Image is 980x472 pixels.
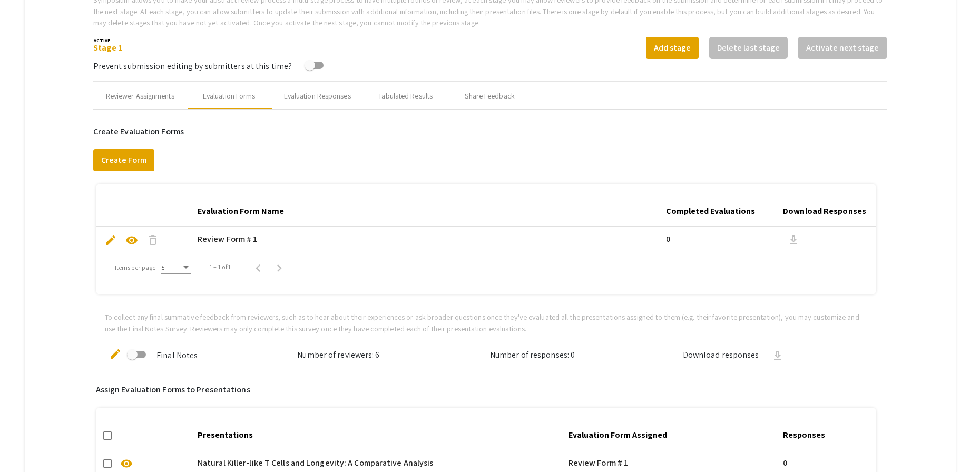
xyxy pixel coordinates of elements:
[798,37,887,59] button: Activate next stage
[93,149,154,171] button: Create Form
[646,37,699,59] button: Add stage
[125,234,138,247] span: visibility
[198,205,284,218] div: Evaluation Form Name
[93,126,887,136] h6: Create Evaluation Forms
[269,257,290,278] button: Next page
[142,229,163,250] button: delete
[146,234,159,247] span: delete
[193,227,662,252] mat-cell: Review Form # 1
[248,257,269,278] button: Previous page
[96,385,877,395] h6: Assign Evaluation Forms to Presentations
[783,229,804,250] button: download
[666,205,755,218] div: Completed Evaluations
[779,196,876,226] mat-header-cell: Download Responses
[109,348,122,360] span: edit
[156,350,198,361] span: Final Notes
[787,234,800,247] span: download
[666,205,765,218] div: Completed Evaluations
[121,229,142,250] button: visibility
[115,263,158,272] div: Items per page:
[378,91,433,102] div: Tabulated Results
[161,264,191,271] mat-select: Items per page:
[683,349,759,361] span: Download responses
[783,429,835,441] div: Responses
[569,429,677,441] div: Evaluation Form Assigned
[490,349,575,360] span: Number of responses: 0
[105,342,126,363] button: edit
[284,91,351,102] div: Evaluation Responses
[93,42,123,53] a: Stage 1
[100,229,121,250] button: edit
[771,350,784,362] span: download
[569,429,667,441] div: Evaluation Form Assigned
[783,429,825,441] div: Responses
[105,311,868,334] p: To collect any final summative feedback from reviewers, such as to hear about their experiences o...
[104,234,117,247] span: edit
[120,457,133,470] span: visibility
[93,61,292,72] span: Prevent submission editing by submitters at this time?
[161,263,165,271] span: 5
[709,37,788,59] button: Delete last stage
[106,91,174,102] div: Reviewer Assignments
[297,349,379,360] span: Number of reviewers: 6
[662,227,779,252] mat-cell: 0
[198,457,434,469] span: Natural Killer-like T Cells and Longevity: A Comparative Analysis
[203,91,256,102] div: Evaluation Forms
[8,425,45,464] iframe: Chat
[767,345,788,366] button: download
[198,429,262,441] div: Presentations
[198,429,253,441] div: Presentations
[465,91,514,102] div: Share Feedback
[210,262,231,272] div: 1 – 1 of 1
[198,205,293,218] div: Evaluation Form Name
